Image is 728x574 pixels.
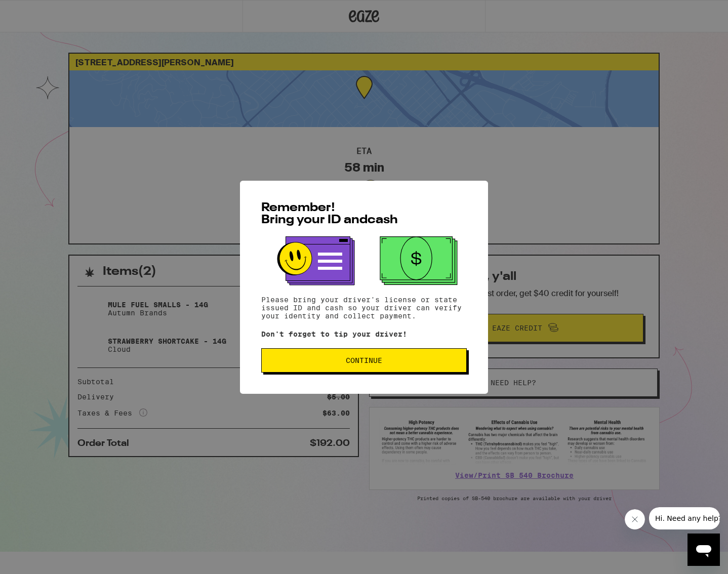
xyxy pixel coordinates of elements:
iframe: Message from company [649,507,720,529]
p: Don't forget to tip your driver! [261,330,467,338]
iframe: Button to launch messaging window [687,534,720,566]
span: Remember! Bring your ID and cash [261,202,398,226]
p: Please bring your driver's license or state issued ID and cash so your driver can verify your ide... [261,296,467,320]
button: Continue [261,348,467,373]
span: Continue [346,357,382,364]
iframe: Close message [625,509,645,529]
span: Hi. Need any help? [6,7,73,15]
